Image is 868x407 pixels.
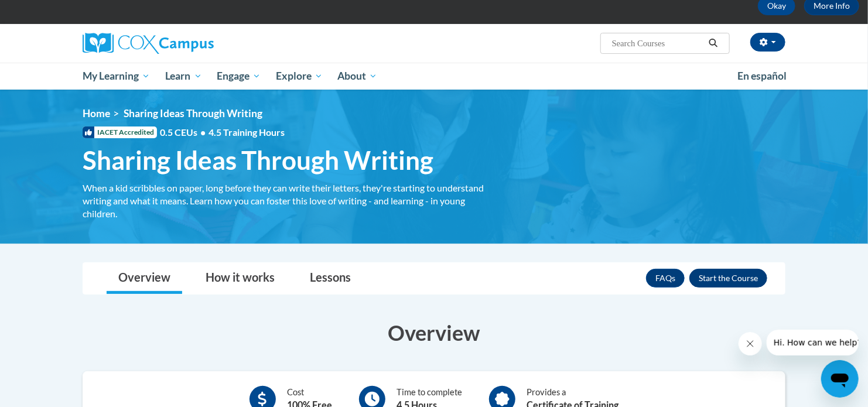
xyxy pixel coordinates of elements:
[337,69,377,83] span: About
[268,63,330,90] a: Explore
[83,318,785,347] h3: Overview
[298,263,363,294] a: Lessons
[107,263,182,294] a: Overview
[209,63,268,90] a: Engage
[821,360,859,398] iframe: Button to launch messaging window
[276,69,323,83] span: Explore
[83,182,487,220] div: When a kid scribbles on paper, long before they can write their letters, they're starting to unde...
[767,330,859,355] iframe: Message from company
[739,332,762,355] iframe: Close message
[165,69,202,83] span: Learn
[200,126,206,138] span: •
[83,107,110,119] a: Home
[124,107,262,119] span: Sharing Ideas Through Writing
[217,69,261,83] span: Engage
[83,33,214,54] img: Cox Campus
[646,269,685,288] a: FAQs
[737,70,787,82] span: En español
[7,8,95,18] span: Hi. How can we help?
[209,126,285,138] span: 4.5 Training Hours
[611,36,705,50] input: Search Courses
[83,145,433,176] span: Sharing Ideas Through Writing
[689,269,767,288] button: Enroll
[65,63,803,90] div: Main menu
[160,126,285,139] span: 0.5 CEUs
[75,63,158,90] a: My Learning
[158,63,210,90] a: Learn
[83,126,157,138] span: IACET Accredited
[330,63,385,90] a: About
[83,69,150,83] span: My Learning
[194,263,286,294] a: How it works
[750,33,785,52] button: Account Settings
[705,36,722,50] button: Search
[83,33,305,54] a: Cox Campus
[730,64,794,88] a: En español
